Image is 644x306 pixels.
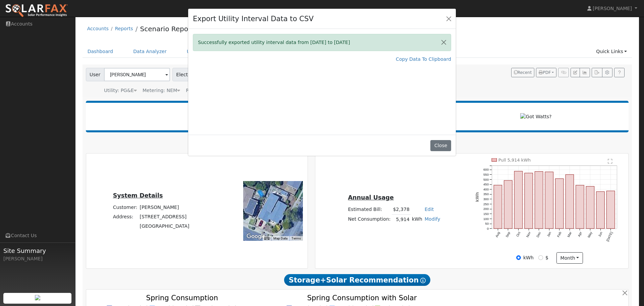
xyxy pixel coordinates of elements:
[193,34,451,51] div: Successfully exported utility interval data from [DATE] to [DATE]
[444,14,453,23] button: Close
[437,34,451,51] button: Close
[430,140,451,151] button: Close
[396,56,451,63] a: Copy Data To Clipboard
[193,13,314,24] h4: Export Utility Interval Data to CSV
